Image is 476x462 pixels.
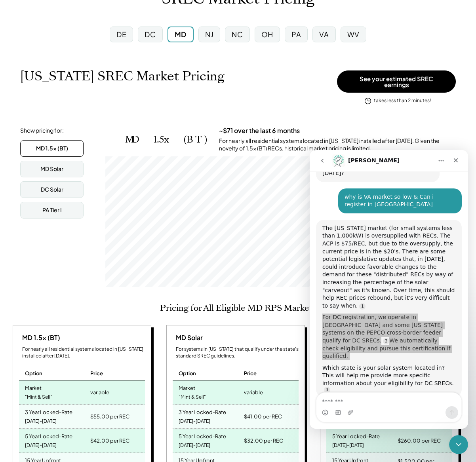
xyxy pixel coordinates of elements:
[219,127,300,135] h3: ~$71 over the last 6 months
[179,382,195,392] div: Market
[205,29,213,39] div: NJ
[449,435,468,454] iframe: Intercom live chat
[374,97,431,104] div: takes less than 2 minutes!
[25,382,42,392] div: Market
[90,370,103,377] div: Price
[332,431,380,440] div: 5 Year Locked-Rate
[90,411,129,422] div: $55.00 per REC
[125,134,207,145] h2: MD 1.5x (BT)
[337,70,456,93] button: See your estimated SREC earnings
[244,370,257,377] div: Price
[175,29,187,39] div: MD
[232,29,243,39] div: NC
[90,435,129,446] div: $42.00 per REC
[179,370,196,377] div: Option
[36,144,68,152] div: MD 1.5x (BT)
[160,303,316,313] h2: Pricing for All Eligible MD RPS Markets
[179,431,226,440] div: 5 Year Locked-Rate
[176,346,299,359] div: For systems in [US_STATE] that qualify under the state's standard SREC guidelines.
[219,137,456,152] div: For nearly all residential systems located in [US_STATE] installed after [DATE]. Given the novelt...
[179,440,210,451] div: [DATE]-[DATE]
[179,416,210,427] div: [DATE]-[DATE]
[244,387,263,398] div: variable
[173,333,203,342] div: MD Solar
[261,29,273,39] div: OH
[25,416,57,427] div: [DATE]-[DATE]
[20,127,64,135] div: Show pricing for:
[41,186,63,194] div: DC Solar
[25,392,52,403] div: "Mint & Sell"
[25,407,72,416] div: 3 Year Locked-Rate
[19,333,60,342] div: MD 1.5x (BT)
[310,150,468,429] iframe: Intercom live chat
[42,206,62,214] div: PA Tier I
[332,440,364,451] div: [DATE]-[DATE]
[25,440,57,451] div: [DATE]-[DATE]
[40,165,63,173] div: MD Solar
[244,435,283,446] div: $32.00 per REC
[20,68,225,84] h1: [US_STATE] SREC Market Pricing
[145,29,156,39] div: DC
[179,407,226,416] div: 3 Year Locked-Rate
[22,346,145,359] div: For nearly all residential systems located in [US_STATE] installed after [DATE].
[116,29,126,39] div: DE
[244,411,282,422] div: $41.00 per REC
[179,392,206,403] div: "Mint & Sell"
[90,387,109,398] div: variable
[319,29,329,39] div: VA
[25,370,42,377] div: Option
[347,29,360,39] div: WV
[291,29,301,39] div: PA
[25,431,72,440] div: 5 Year Locked-Rate
[398,435,441,446] div: $260.00 per REC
